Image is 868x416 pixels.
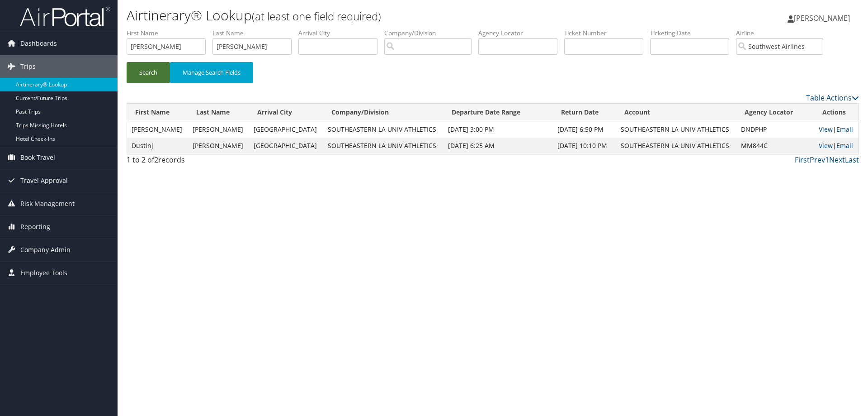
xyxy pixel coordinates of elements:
[127,29,212,38] label: First Name
[249,138,323,154] td: [GEOGRAPHIC_DATA]
[127,62,170,83] button: Search
[553,138,616,154] td: [DATE] 10:10 PM
[616,138,736,154] td: SOUTHEASTERN LA UNIV ATHLETICS
[170,62,253,83] button: Manage Search Fields
[836,125,853,134] a: Email
[819,141,833,150] a: View
[564,29,650,38] label: Ticket Number
[825,155,829,165] a: 1
[814,138,859,154] td: |
[249,121,323,138] td: [GEOGRAPHIC_DATA]
[788,5,859,32] a: [PERSON_NAME]
[323,138,443,154] td: SOUTHEASTERN LA UNIV ATHLETICS
[127,154,300,170] div: 1 to 2 of records
[20,239,71,261] span: Company Admin
[249,104,323,121] th: Arrival City: activate to sort column ascending
[188,138,249,154] td: [PERSON_NAME]
[20,169,68,192] span: Travel Approval
[188,104,249,121] th: Last Name: activate to sort column ascending
[794,13,850,23] span: [PERSON_NAME]
[553,121,616,138] td: [DATE] 6:50 PM
[616,104,736,121] th: Account: activate to sort column ascending
[20,146,55,169] span: Book Travel
[127,138,188,154] td: Dustinj
[478,29,564,38] label: Agency Locator
[845,155,859,165] a: Last
[20,32,57,55] span: Dashboards
[323,121,443,138] td: SOUTHEASTERN LA UNIV ATHLETICS
[814,104,859,121] th: Actions
[650,29,736,38] label: Ticketing Date
[127,104,188,121] th: First Name: activate to sort column ascending
[836,141,853,150] a: Email
[20,215,50,238] span: Reporting
[127,6,615,25] h1: Airtinerary® Lookup
[20,262,67,284] span: Employee Tools
[736,138,814,154] td: MM844C
[829,155,845,165] a: Next
[443,121,553,138] td: [DATE] 3:00 PM
[20,192,75,215] span: Risk Management
[553,104,616,121] th: Return Date: activate to sort column ascending
[154,155,158,165] span: 2
[819,125,833,134] a: View
[810,155,825,165] a: Prev
[252,9,381,24] small: (at least one field required)
[736,121,814,138] td: DNDPHP
[736,104,814,121] th: Agency Locator: activate to sort column ascending
[127,121,188,138] td: [PERSON_NAME]
[806,93,859,103] a: Table Actions
[212,29,298,38] label: Last Name
[188,121,249,138] td: [PERSON_NAME]
[443,104,553,121] th: Departure Date Range: activate to sort column ascending
[795,155,810,165] a: First
[323,104,443,121] th: Company/Division
[298,29,384,38] label: Arrival City
[814,121,859,138] td: |
[616,121,736,138] td: SOUTHEASTERN LA UNIV ATHLETICS
[20,6,110,27] img: airportal-logo.png
[20,55,36,78] span: Trips
[384,29,478,38] label: Company/Division
[443,138,553,154] td: [DATE] 6:25 AM
[736,29,830,38] label: Airline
